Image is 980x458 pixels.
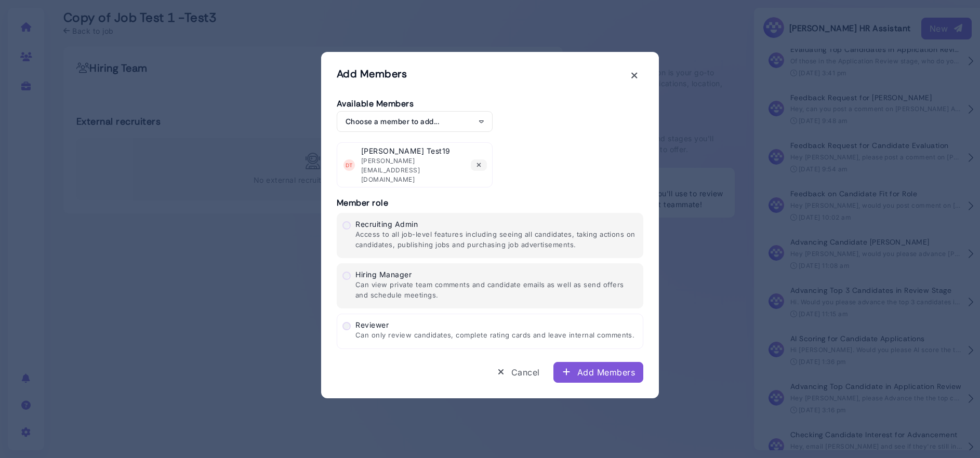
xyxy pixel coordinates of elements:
[342,221,351,230] input: Recruiting Admin Access to all job-level features including seeing all candidates, taking actions...
[562,366,635,379] div: Add Members
[355,230,638,250] p: Access to all job-level features including seeing all candidates, taking actions on candidates, p...
[553,362,643,383] button: Add Members
[337,198,643,208] h3: Member role
[355,330,634,341] p: Can only review candidates, complete rating cards and leave internal comments.
[496,366,540,379] div: Cancel
[487,362,548,383] button: Cancel
[342,270,412,279] span: Hiring Manager
[337,99,643,109] h3: Available Members
[342,220,418,228] span: Recruiting Admin
[361,156,466,184] div: [PERSON_NAME][EMAIL_ADDRESS][DOMAIN_NAME]
[361,145,466,184] div: [PERSON_NAME] Test19
[355,280,638,300] p: Can view private team comments and candidate emails as well as send offers and schedule meetings.
[342,320,389,329] span: Reviewer
[342,272,351,280] input: Hiring Manager Can view private team comments and candidate emails as well as send offers and sch...
[342,322,351,330] input: Reviewer Can only review candidates, complete rating cards and leave internal comments.
[337,111,493,132] button: Choose a member to add...
[343,159,355,171] span: DT
[337,68,407,80] h2: Add Members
